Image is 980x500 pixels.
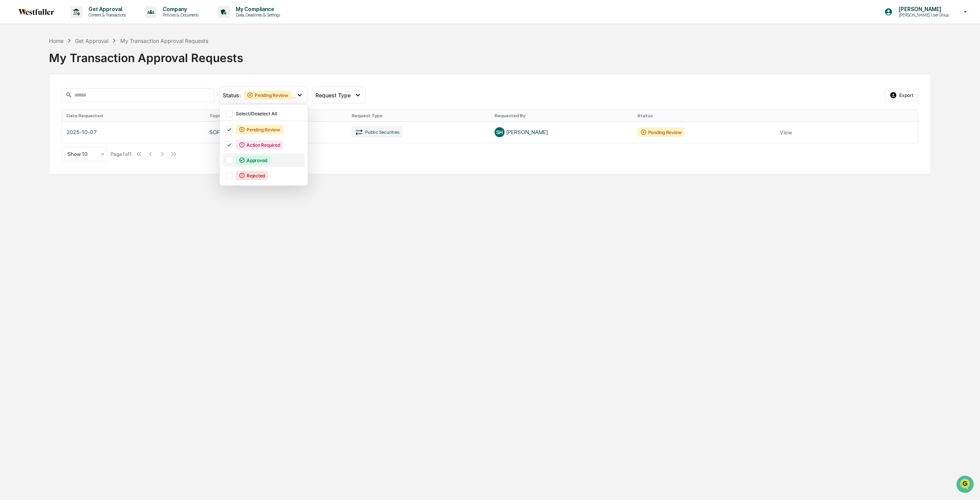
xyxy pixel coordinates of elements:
div: Pending Review [244,90,291,100]
a: 🗄️Attestations [52,93,98,107]
p: Company [157,6,203,12]
div: 🖐️ [8,97,14,103]
img: logo [18,9,55,15]
div: 🔎 [8,112,14,118]
th: Date Requested [62,110,205,121]
th: Requested By [490,110,633,121]
div: Approved [236,156,270,165]
span: Pylon [76,130,93,136]
th: Request Type [347,110,490,121]
th: Status [633,110,776,121]
p: Policies & Documents [157,12,203,18]
div: Page 1 of 1 [111,151,132,157]
div: We're available if you need us! [26,66,97,72]
div: Get Approval [75,38,108,44]
a: 🖐️Preclearance [5,93,52,107]
p: [PERSON_NAME] User Group [893,12,953,18]
span: Status : [223,92,241,98]
th: Topic [205,110,348,121]
p: My Compliance [230,6,284,12]
button: Start new chat [130,61,139,70]
div: Start new chat [26,59,126,66]
button: Export [885,89,918,101]
div: Rejected [236,171,268,180]
div: My Transaction Approval Requests [120,38,208,44]
div: Select/Deselect All [236,111,303,116]
div: Action Required [236,140,283,149]
div: 🗄️ [56,97,62,103]
p: [PERSON_NAME] [893,6,953,12]
span: Preclearance [15,97,49,104]
span: Request Type [315,92,351,98]
div: Pending Review [236,125,283,134]
span: Attestations [63,97,95,104]
img: 1746055101610-c473b297-6a78-478c-a979-82029cc54cd1 [8,59,21,72]
a: Powered byPylon [54,130,93,136]
div: My Transaction Approval Requests [49,45,931,65]
span: Data Lookup [15,111,48,119]
div: Home [49,38,64,44]
a: 🔎Data Lookup [5,108,51,122]
p: Data, Deadlines & Settings [230,12,284,18]
p: Content & Transactions [82,12,130,18]
p: Get Approval [82,6,130,12]
p: How can we help? [8,16,139,28]
iframe: Open customer support [955,475,976,495]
